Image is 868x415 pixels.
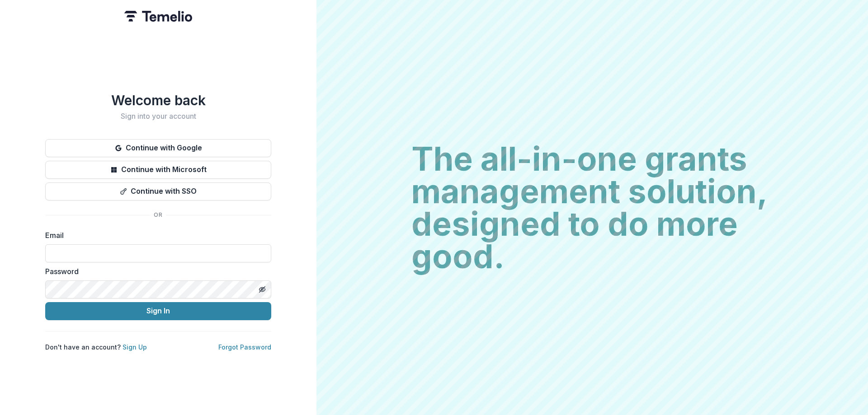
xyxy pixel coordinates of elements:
h2: Sign into your account [45,112,271,121]
button: Continue with Microsoft [45,161,271,179]
h1: Welcome back [45,92,271,108]
button: Sign In [45,302,271,320]
button: Toggle password visibility [255,282,269,297]
button: Continue with Google [45,139,271,157]
p: Don't have an account? [45,342,147,352]
button: Continue with SSO [45,182,271,201]
label: Email [45,230,266,241]
a: Forgot Password [218,343,271,351]
label: Password [45,266,266,277]
a: Sign Up [123,343,147,351]
img: Temelio [124,11,192,22]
